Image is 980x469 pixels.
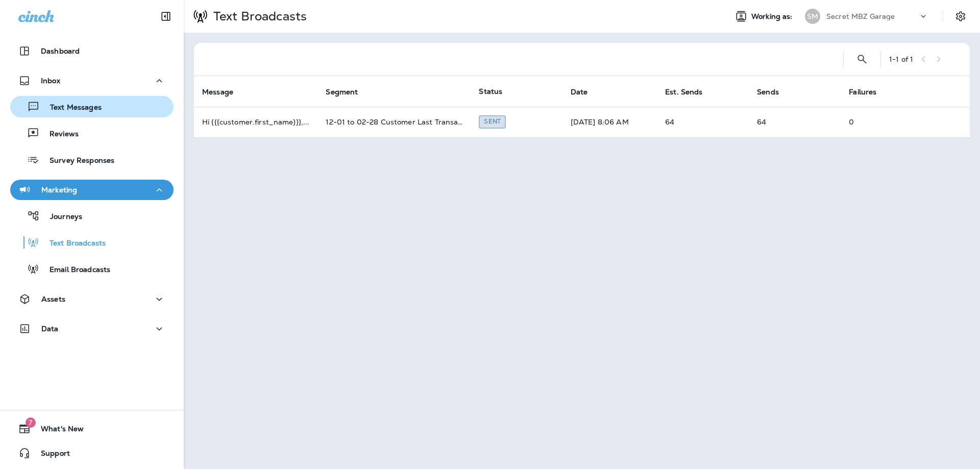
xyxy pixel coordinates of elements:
span: Failures [849,88,876,96]
span: What's New [31,425,84,437]
button: Journeys [10,205,174,227]
button: 7What's New [10,418,174,439]
button: Text Broadcasts [10,232,174,253]
span: Message [202,87,247,96]
button: Text Messages [10,96,174,117]
p: Email Broadcasts [39,265,110,275]
span: Sends [757,87,792,96]
button: Reviews [10,122,174,144]
span: Failures [849,87,890,96]
p: Dashboard [41,47,80,55]
span: Sends [757,88,779,96]
p: Survey Responses [39,156,114,166]
p: Text Broadcasts [39,239,106,249]
td: 64 [657,107,749,137]
span: Est. Sends [665,87,716,96]
td: Hi {{{customer.first_name}}}, ... [194,107,317,137]
span: Date [571,88,588,96]
p: Text Broadcasts [209,9,307,24]
p: Marketing [41,186,77,194]
span: 7 [26,417,36,428]
button: Marketing [10,180,174,200]
td: [DATE] 8:06 AM [562,107,657,137]
p: Reviews [39,130,79,139]
button: Settings [951,7,970,26]
span: Segment [326,88,358,96]
button: Data [10,318,174,339]
span: Status [479,87,502,96]
button: Inbox [10,70,174,91]
p: Secret MBZ Garage [826,12,895,20]
p: Data [41,325,59,333]
button: Support [10,443,174,463]
td: 0 [841,107,933,137]
p: Journeys [40,212,82,222]
button: Dashboard [10,41,174,61]
p: Inbox [41,77,60,85]
span: Date [571,87,601,96]
div: 1 - 1 of 1 [889,55,913,63]
td: 64 [749,107,841,137]
span: Est. Sends [665,88,702,96]
button: Assets [10,289,174,309]
span: Support [31,449,70,461]
button: Search Text Broadcasts [852,49,872,69]
div: SM [805,9,820,24]
span: Message [202,88,233,96]
p: Text Messages [40,103,102,113]
p: Assets [41,295,65,303]
button: Email Broadcasts [10,258,174,280]
span: Working as: [751,12,795,21]
div: Sent [479,115,506,128]
button: Survey Responses [10,149,174,170]
td: 12-01 to 02-28 Customer Last Transaction SMS Blast [317,107,471,137]
span: Created by Zachary Nottke [479,116,506,126]
span: Segment [326,87,371,96]
button: Collapse Sidebar [152,6,180,27]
